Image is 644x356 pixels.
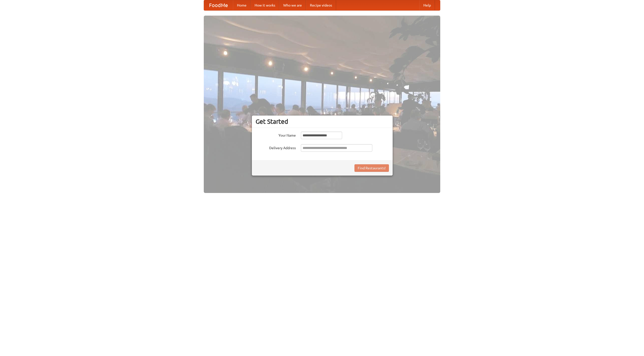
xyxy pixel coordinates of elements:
label: Delivery Address [256,144,296,150]
a: How it works [251,0,279,10]
h3: Get Started [256,118,389,125]
a: Home [233,0,251,10]
label: Your Name [256,132,296,138]
a: Help [419,0,435,10]
a: Who we are [279,0,306,10]
a: FoodMe [204,0,233,10]
button: Find Restaurants! [354,164,389,172]
a: Recipe videos [306,0,336,10]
